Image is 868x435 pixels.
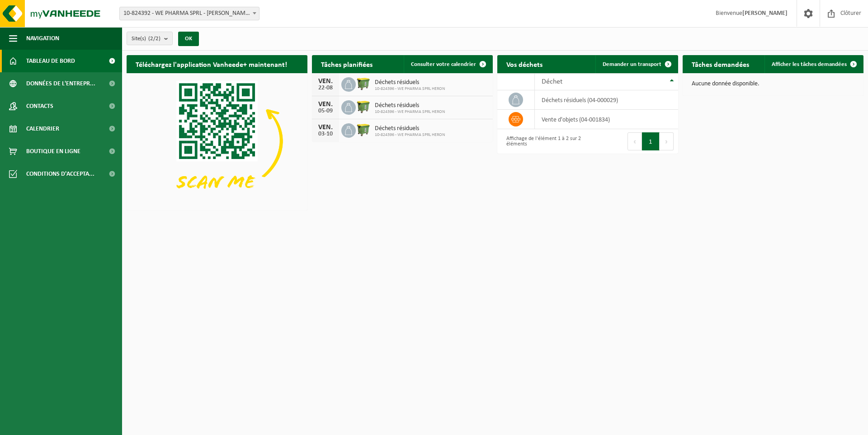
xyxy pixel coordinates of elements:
[178,32,199,46] button: OK
[375,109,445,115] span: 10-824396 - WE PHARMA SPRL HERON
[127,55,296,73] h2: Téléchargez l'application Vanheede+ maintenant!
[692,81,854,87] p: Aucune donnée disponible.
[26,117,59,140] span: Calendrier
[772,61,847,67] span: Afficher les tâches demandées
[127,32,173,45] button: Site(s)(2/2)
[316,131,335,137] div: 03-10
[764,55,863,73] a: Afficher les tâches demandées
[535,90,678,110] td: déchets résiduels (04-000029)
[119,7,259,20] span: 10-824392 - WE PHARMA SPRL - HUY
[660,132,674,150] button: Next
[375,86,445,92] span: 10-824396 - WE PHARMA SPRL HERON
[404,55,492,73] a: Consulter votre calendrier
[148,36,160,42] count: (2/2)
[316,124,335,131] div: VEN.
[356,76,371,91] img: WB-1100-HPE-GN-50
[132,32,160,46] span: Site(s)
[26,140,80,163] span: Boutique en ligne
[356,122,371,137] img: WB-1100-HPE-GN-50
[316,108,335,114] div: 05-09
[312,55,382,73] h2: Tâches planifiées
[642,132,660,150] button: 1
[26,50,75,72] span: Tableau de bord
[26,72,95,95] span: Données de l'entrepr...
[375,79,445,86] span: Déchets résiduels
[26,27,59,50] span: Navigation
[316,85,335,91] div: 22-08
[375,102,445,109] span: Déchets résiduels
[316,78,335,85] div: VEN.
[535,110,678,129] td: vente d'objets (04-001834)
[497,55,552,73] h2: Vos déchets
[375,132,445,138] span: 10-824396 - WE PHARMA SPRL HERON
[375,125,445,132] span: Déchets résiduels
[26,163,94,185] span: Conditions d'accepta...
[595,55,677,73] a: Demander un transport
[356,99,371,114] img: WB-1100-HPE-GN-50
[127,73,307,209] img: Download de VHEPlus App
[316,101,335,108] div: VEN.
[542,78,562,85] span: Déchet
[627,132,642,150] button: Previous
[502,131,583,151] div: Affichage de l'élément 1 à 2 sur 2 éléments
[26,95,53,117] span: Contacts
[120,7,259,20] span: 10-824392 - WE PHARMA SPRL - HUY
[603,61,661,67] span: Demander un transport
[411,61,476,67] span: Consulter votre calendrier
[683,55,758,73] h2: Tâches demandées
[742,10,788,17] strong: [PERSON_NAME]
